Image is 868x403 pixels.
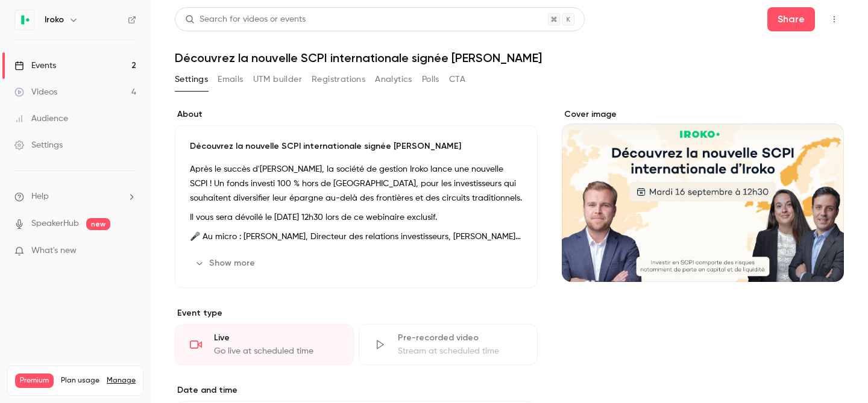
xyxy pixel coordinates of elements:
[190,230,523,244] p: 🎤 Au micro : [PERSON_NAME], Directeur des relations investisseurs, [PERSON_NAME], Directrice des ...
[14,86,57,98] div: Videos
[175,384,538,396] label: Date and time
[14,113,68,125] div: Audience
[398,332,523,344] div: Pre-recorded video
[190,162,523,205] p: Après le succès d'[PERSON_NAME], la société de gestion Iroko lance une nouvelle SCPI ! Un fonds i...
[14,60,56,72] div: Events
[449,70,465,89] button: CTA
[15,373,54,388] span: Premium
[253,70,302,89] button: UTM builder
[45,14,64,26] h6: Iroko
[312,70,365,89] button: Registrations
[398,345,523,357] div: Stream at scheduled time
[190,254,262,273] button: Show more
[214,345,339,357] div: Go live at scheduled time
[175,324,354,365] div: LiveGo live at scheduled time
[359,324,538,365] div: Pre-recorded videoStream at scheduled time
[31,245,77,257] span: What's new
[14,190,136,203] li: help-dropdown-opener
[31,217,79,230] a: SpeakerHub
[214,332,339,344] div: Live
[31,190,49,203] span: Help
[767,7,815,31] button: Share
[175,70,208,89] button: Settings
[15,10,34,30] img: Iroko
[562,108,844,282] section: Cover image
[175,108,538,120] label: About
[175,307,538,319] p: Event type
[562,108,844,120] label: Cover image
[86,218,110,230] span: new
[185,13,306,26] div: Search for videos or events
[61,376,99,386] span: Plan usage
[190,140,523,152] p: Découvrez la nouvelle SCPI internationale signée [PERSON_NAME]
[190,210,523,225] p: Il vous sera dévoilé le [DATE] 12h30 lors de ce webinaire exclusif.
[422,70,439,89] button: Polls
[122,246,136,257] iframe: Noticeable Trigger
[375,70,412,89] button: Analytics
[14,139,63,151] div: Settings
[218,70,243,89] button: Emails
[175,51,844,65] h1: Découvrez la nouvelle SCPI internationale signée [PERSON_NAME]
[107,376,136,386] a: Manage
